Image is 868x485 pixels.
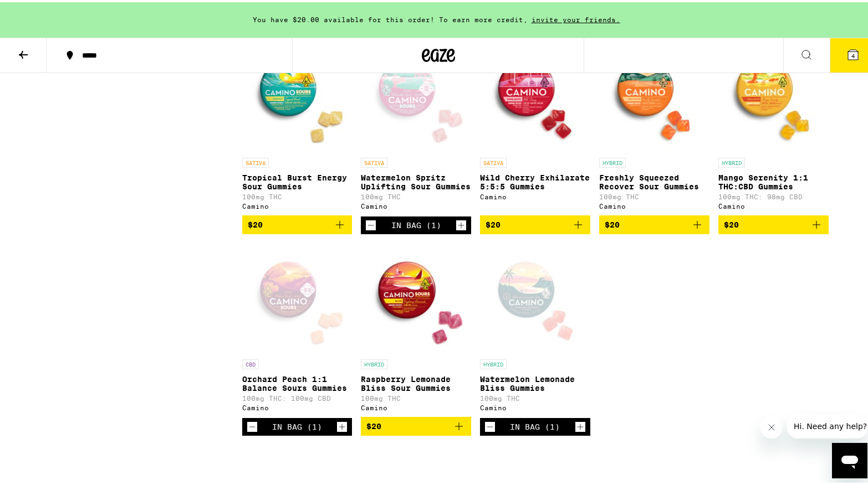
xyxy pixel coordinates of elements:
a: Open page for Mango Serenity 1:1 THC:CBD Gummies from Camino [718,39,829,213]
div: Camino [361,402,471,409]
a: Open page for Watermelon Lemonade Bliss Gummies from Camino [480,241,590,416]
img: Camino - Wild Cherry Exhilarate 5:5:5 Gummies [480,39,590,150]
iframe: Close message [760,414,783,436]
div: Camino [480,191,590,198]
button: Increment [456,218,467,229]
a: Open page for Watermelon Spritz Uplifting Sour Gummies from Camino [361,39,471,214]
p: 100mg THC [242,191,353,198]
p: Orchard Peach 1:1 Balance Sours Gummies [242,373,353,390]
div: Camino [242,200,353,208]
button: Increment [575,419,586,430]
img: Camino - Tropical Burst Energy Sour Gummies [242,39,353,150]
iframe: Button to launch messaging window [832,441,867,476]
p: HYBRID [361,357,387,367]
p: 100mg THC [361,191,471,198]
button: Add to bag [242,213,353,232]
div: Camino [599,200,709,208]
p: SATIVA [361,156,387,166]
button: Add to bag [599,213,709,232]
div: Camino [718,200,829,208]
span: invite your friends. [528,14,624,21]
a: Open page for Raspberry Lemonade Bliss Sour Gummies from Camino [361,241,471,415]
button: Decrement [484,419,496,430]
img: Camino - Freshly Squeezed Recover Sour Gummies [599,39,709,150]
p: Wild Cherry Exhilarate 5:5:5 Gummies [480,171,590,189]
div: In Bag (1) [391,219,441,228]
button: Increment [336,419,348,430]
div: In Bag (1) [510,420,560,429]
span: $20 [366,420,381,429]
p: 100mg THC: 100mg CBD [242,393,353,400]
p: CBD [242,357,259,367]
p: Tropical Burst Energy Sour Gummies [242,171,353,189]
span: $20 [605,218,620,227]
p: 100mg THC [599,191,709,198]
a: Open page for Freshly Squeezed Recover Sour Gummies from Camino [599,39,709,213]
span: 4 [851,50,855,57]
p: 100mg THC [480,393,590,400]
button: Add to bag [718,213,829,232]
p: Freshly Squeezed Recover Sour Gummies [599,171,709,189]
button: Add to bag [361,415,471,434]
p: 100mg THC [361,393,471,400]
span: $20 [486,218,501,227]
div: In Bag (1) [272,420,322,429]
span: $20 [248,218,263,227]
div: Camino [480,402,590,409]
p: HYBRID [480,357,507,367]
p: 100mg THC: 98mg CBD [718,191,829,198]
div: Camino [242,402,353,409]
p: SATIVA [480,156,507,166]
p: HYBRID [599,156,626,166]
img: Camino - Mango Serenity 1:1 THC:CBD Gummies [718,39,829,150]
p: Watermelon Lemonade Bliss Gummies [480,373,590,390]
p: Mango Serenity 1:1 THC:CBD Gummies [718,171,829,189]
iframe: Message from company [787,412,867,436]
a: Open page for Tropical Burst Energy Sour Gummies from Camino [242,39,353,213]
button: Decrement [365,218,376,229]
button: Add to bag [480,213,590,232]
span: You have $20.00 available for this order! To earn more credit, [253,14,528,21]
a: Open page for Wild Cherry Exhilarate 5:5:5 Gummies from Camino [480,39,590,213]
p: SATIVA [242,156,269,166]
button: Decrement [247,419,258,430]
p: Raspberry Lemonade Bliss Sour Gummies [361,373,471,390]
div: Camino [361,200,471,208]
span: $20 [724,218,739,227]
p: Watermelon Spritz Uplifting Sour Gummies [361,171,471,189]
img: Camino - Raspberry Lemonade Bliss Sour Gummies [361,241,471,352]
p: HYBRID [718,156,745,166]
a: Open page for Orchard Peach 1:1 Balance Sours Gummies from Camino [242,241,353,416]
